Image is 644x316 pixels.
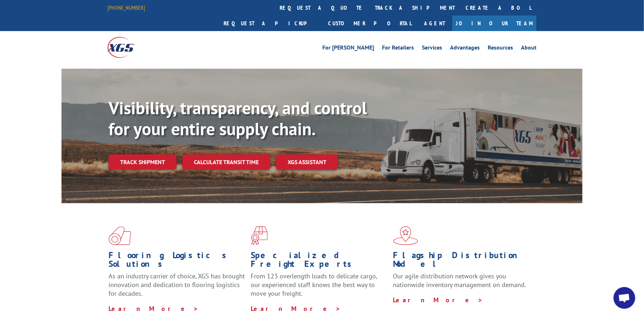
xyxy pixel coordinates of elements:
a: Track shipment [109,154,177,170]
a: Customer Portal [323,16,417,31]
a: Services [422,45,442,53]
span: Our agile distribution network gives you nationwide inventory management on demand. [393,272,526,289]
b: Visibility, transparency, and control for your entire supply chain. [109,97,367,140]
a: For Retailers [382,45,414,53]
img: xgs-icon-total-supply-chain-intelligence-red [109,226,131,245]
a: For [PERSON_NAME] [322,45,374,53]
a: Learn More > [251,304,341,313]
a: Request a pickup [218,16,323,31]
a: Calculate transit time [182,154,270,170]
span: As an industry carrier of choice, XGS has brought innovation and dedication to flooring logistics... [109,272,245,298]
a: Open chat [614,287,635,309]
a: Learn More > [393,296,483,304]
a: About [521,45,537,53]
a: XGS ASSISTANT [276,154,338,170]
a: [PHONE_NUMBER] [107,4,145,11]
a: Learn More > [109,304,199,313]
img: xgs-icon-flagship-distribution-model-red [393,226,418,245]
h1: Flagship Distribution Model [393,251,530,272]
p: From 123 overlength loads to delicate cargo, our experienced staff knows the best way to move you... [251,272,387,304]
a: Advantages [450,45,480,53]
h1: Flooring Logistics Solutions [109,251,245,272]
a: Agent [417,16,452,31]
img: xgs-icon-focused-on-flooring-red [251,226,268,245]
a: Join Our Team [452,16,537,31]
a: Resources [488,45,513,53]
h1: Specialized Freight Experts [251,251,387,272]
